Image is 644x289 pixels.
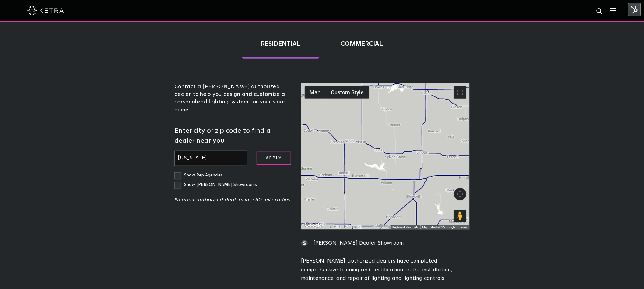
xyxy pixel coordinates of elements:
[454,210,466,222] button: Drag Pegman onto the map to open Street View
[174,196,292,204] p: Nearest authorized dealers in a 50 mile radius.
[596,8,604,15] img: search icon
[174,126,292,146] label: Enter city or zip code to find a dealer near you
[459,225,467,229] a: Terms (opens in new tab)
[257,152,291,165] input: Apply
[303,221,323,229] a: Open this area in Google Maps (opens a new window)
[174,183,257,187] label: Show [PERSON_NAME] Showrooms
[301,257,470,283] p: [PERSON_NAME]-authorized dealers have completed comprehensive training and certification on the i...
[321,29,402,59] a: Commercial
[454,86,466,99] button: Toggle fullscreen view
[303,221,323,229] img: Google
[326,86,369,99] button: Custom Style
[628,3,641,16] img: HubSpot Tools Menu Toggle
[610,8,617,13] img: Hamburger%20Nav.svg
[422,225,455,229] span: Map data ©2025 Google
[392,225,418,229] button: Keyboard shortcuts
[174,173,223,177] label: Show Rep Agencies
[301,240,308,246] img: showroom_icon.png
[305,86,326,99] button: Show street map
[174,151,247,166] input: Enter city or zip code
[301,239,470,248] div: [PERSON_NAME] Dealer Showroom
[27,6,64,15] img: ketra-logo-2019-white
[454,188,466,200] button: Map camera controls
[242,29,320,59] a: Residential
[174,83,292,114] div: Contact a [PERSON_NAME] authorized dealer to help you design and customize a personalized lightin...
